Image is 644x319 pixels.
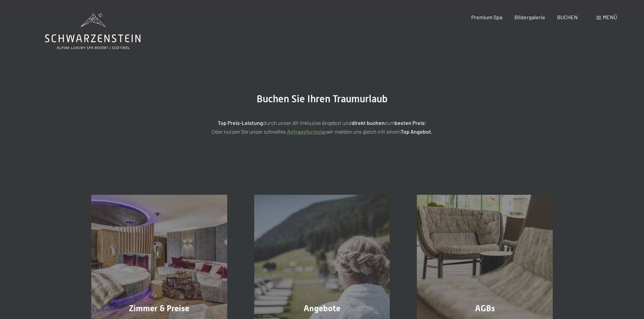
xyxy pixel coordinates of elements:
[401,128,432,135] strong: Top Angebot.
[515,14,545,20] a: Bildergalerie
[603,14,617,20] span: Menü
[471,14,502,20] a: Premium Spa
[257,93,388,105] span: Buchen Sie Ihren Traumurlaub
[557,14,578,20] a: BUCHEN
[475,303,495,313] span: AGBs
[304,303,340,313] span: Angebote
[287,128,327,135] a: Anfrageformular
[129,303,189,313] span: Zimmer & Preise
[218,119,263,126] strong: Top Preis-Leistung
[395,119,425,126] strong: besten Preis
[352,119,385,126] strong: direkt buchen
[153,118,491,136] p: durch unser All-inklusive Angebot und zum ! Oder nutzen Sie unser schnelles wir melden uns gleich...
